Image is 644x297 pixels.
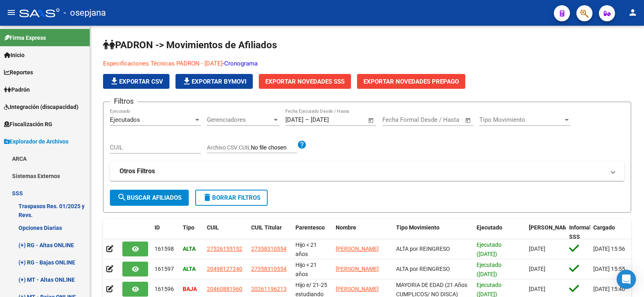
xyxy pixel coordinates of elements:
button: Borrar Filtros [195,190,268,206]
span: Padrón [4,85,30,94]
mat-expansion-panel-header: Otros Filtros [110,162,624,181]
span: [PERSON_NAME] [529,224,572,231]
strong: BAJA [183,286,197,292]
span: Archivo CSV CUIL [207,144,251,151]
span: [DATE] 15:40 [593,286,625,292]
span: Tipo [183,224,194,231]
mat-icon: help [297,140,307,150]
mat-icon: file_download [182,76,192,86]
span: CUIL Titular [251,224,282,231]
span: Reportes [4,68,33,77]
span: Tipo Movimiento [396,224,440,231]
input: Archivo CSV CUIL [251,144,297,152]
span: [DATE] [529,286,545,292]
span: 161596 [155,286,174,292]
datatable-header-cell: Informable SSS [566,219,590,246]
span: Fiscalización RG [4,120,52,129]
span: 161598 [155,246,174,252]
span: Integración (discapacidad) [4,102,78,111]
span: [DATE] [529,266,545,272]
span: Inicio [4,51,25,59]
mat-icon: file_download [109,76,119,86]
span: 27358310554 [251,266,287,272]
span: Ejecutado ([DATE]) [477,242,502,257]
span: Nombre [336,224,356,231]
span: PADRON -> Movimientos de Afiliados [103,39,277,51]
span: CUIL [207,224,219,231]
span: Tipo Movimiento [479,116,563,123]
span: Exportar Novedades SSS [265,78,345,85]
span: [PERSON_NAME] [336,266,379,272]
span: [DATE] 15:56 [593,246,625,252]
strong: Otros Filtros [120,167,155,176]
span: Buscar Afiliados [117,194,182,201]
datatable-header-cell: Parentesco [292,219,332,246]
span: Ejecutado [477,224,502,231]
span: [PERSON_NAME] [336,286,379,292]
a: Especificaciones Técnicas PADRON - [DATE] [103,60,223,67]
span: Borrar Filtros [202,194,260,201]
span: Parentesco [295,224,325,231]
span: [PERSON_NAME] [336,246,379,252]
datatable-header-cell: CUIL [204,219,248,246]
span: ALTA por REINGRESO [396,266,450,272]
button: Buscar Afiliados [110,190,189,206]
strong: ALTA [183,246,196,252]
p: - [103,59,626,68]
button: Open calendar [367,116,376,125]
input: Fecha inicio [382,116,415,123]
mat-icon: person [628,8,638,17]
a: Cronograma [224,60,258,67]
span: Hijo < 21 años [295,262,317,277]
datatable-header-cell: Nombre [332,219,393,246]
span: Exportar Novedades Prepago [363,78,459,85]
button: Open calendar [464,116,473,125]
h3: Filtros [110,96,138,107]
span: Informable SSS [569,224,597,240]
mat-icon: menu [6,8,16,17]
span: ALTA por REINGRESO [396,246,450,252]
mat-icon: search [117,193,127,202]
datatable-header-cell: Tipo Movimiento [393,219,473,246]
span: - osepjana [64,4,106,22]
span: ID [155,224,160,231]
datatable-header-cell: CUIL Titular [248,219,292,246]
input: Fecha fin [311,116,350,123]
input: Fecha inicio [285,116,303,123]
span: Hijo < 21 años [295,242,317,257]
input: Fecha fin [422,116,461,123]
span: [DATE] 15:55 [593,266,625,272]
strong: ALTA [183,266,196,272]
button: Exportar Novedades SSS [259,74,351,89]
div: Open Intercom Messenger [617,270,636,289]
datatable-header-cell: Tipo [180,219,204,246]
button: Exportar Bymovi [175,74,253,89]
span: Ejecutado ([DATE]) [477,262,502,277]
span: 20261196213 [251,286,287,292]
span: Gerenciadores [207,116,272,123]
button: Exportar Novedades Prepago [357,74,465,89]
button: Exportar CSV [103,74,169,89]
span: Firma Express [4,33,46,42]
span: Exportar CSV [109,78,163,85]
datatable-header-cell: ID [151,219,180,246]
span: 20498127240 [207,266,242,272]
mat-icon: delete [202,193,212,202]
span: 161597 [155,266,174,272]
datatable-header-cell: Ejecutado [473,219,526,246]
span: Cargado [593,224,615,231]
span: Explorador de Archivos [4,137,68,146]
span: 27526155152 [207,246,242,252]
span: Exportar Bymovi [182,78,246,85]
span: – [305,116,309,123]
span: Ejecutados [110,116,140,123]
span: 27358310554 [251,246,287,252]
span: [DATE] [529,246,545,252]
datatable-header-cell: Fecha Formal [526,219,566,246]
span: 20460881960 [207,286,242,292]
